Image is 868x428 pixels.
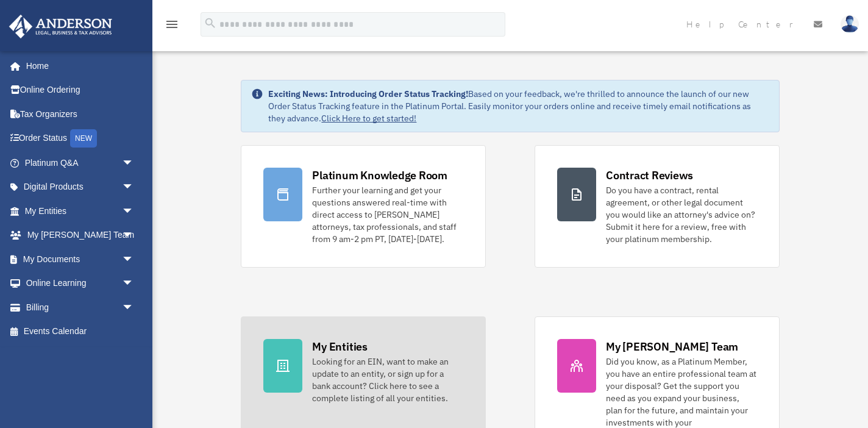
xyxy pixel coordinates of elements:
[606,339,738,354] div: My [PERSON_NAME] Team
[9,175,152,199] a: Digital Productsarrow_drop_down
[122,223,146,248] span: arrow_drop_down
[321,113,416,124] a: Click Here to get started!
[122,271,146,296] span: arrow_drop_down
[535,145,780,268] a: Contract Reviews Do you have a contract, rental agreement, or other legal document you would like...
[268,88,468,99] strong: Exciting News: Introducing Order Status Tracking!
[9,151,152,175] a: Platinum Q&Aarrow_drop_down
[165,21,179,32] a: menu
[9,319,152,344] a: Events Calendar
[204,16,217,30] i: search
[9,223,152,248] a: My [PERSON_NAME] Teamarrow_drop_down
[841,15,859,33] img: User Pic
[606,168,693,183] div: Contract Reviews
[122,247,146,272] span: arrow_drop_down
[9,199,152,223] a: My Entitiesarrow_drop_down
[9,54,146,78] a: Home
[9,295,152,319] a: Billingarrow_drop_down
[9,102,152,126] a: Tax Organizers
[312,355,463,404] div: Looking for an EIN, want to make an update to an entity, or sign up for a bank account? Click her...
[312,339,367,354] div: My Entities
[122,151,146,176] span: arrow_drop_down
[122,199,146,224] span: arrow_drop_down
[312,184,463,245] div: Further your learning and get your questions answered real-time with direct access to [PERSON_NAM...
[9,78,152,102] a: Online Ordering
[70,129,97,148] div: NEW
[312,168,447,183] div: Platinum Knowledge Room
[268,88,769,124] div: Based on your feedback, we're thrilled to announce the launch of our new Order Status Tracking fe...
[5,15,116,38] img: Anderson Advisors Platinum Portal
[165,17,179,32] i: menu
[122,295,146,320] span: arrow_drop_down
[606,184,757,245] div: Do you have a contract, rental agreement, or other legal document you would like an attorney's ad...
[122,175,146,200] span: arrow_drop_down
[9,126,152,151] a: Order StatusNEW
[241,145,486,268] a: Platinum Knowledge Room Further your learning and get your questions answered real-time with dire...
[9,271,152,296] a: Online Learningarrow_drop_down
[9,247,152,271] a: My Documentsarrow_drop_down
